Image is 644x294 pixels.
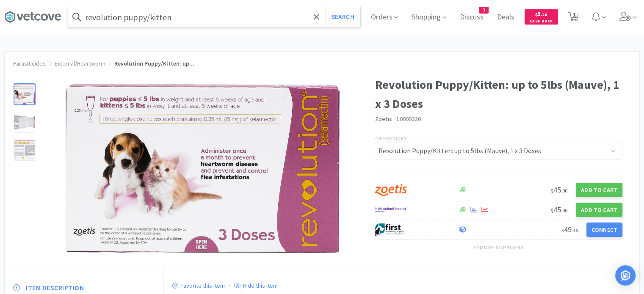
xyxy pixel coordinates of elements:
[68,7,360,27] input: Search by item, sku, manufacturer, ingredient, size...
[565,14,582,22] a: 1
[241,282,278,289] p: Hide this item
[561,207,567,214] span: . 90
[551,185,567,195] span: 45
[375,75,622,113] h1: Revolution Puppy/Kitten: up to 5lbs (Mauve), 1 x 3 Doses
[26,283,84,292] span: Item Description
[13,60,46,67] a: Parasiticides
[325,7,360,27] button: Search
[561,225,578,234] span: 49
[393,115,395,123] span: ·
[114,60,194,67] span: Revolution Puppy/Kitten: up...
[561,187,567,194] span: . 90
[178,282,225,289] p: Favorite this item
[530,19,553,25] span: Cash Back
[551,187,553,194] span: $
[375,203,406,216] img: f6b2451649754179b5b4e0c70c3f7cb0_2.png
[525,5,558,28] a: $5.20Cash Back
[541,12,547,17] span: . 20
[66,84,340,253] img: 594314bf8c0f49d4bb38401fcb6b8f32_204222.jpeg
[576,183,622,197] button: Add to Cart
[456,14,487,21] a: Discuss3
[375,223,406,236] img: 67d67680309e4a0bb49a5ff0391dcc42_6.png
[494,14,518,21] a: Deals
[586,223,622,237] button: Connect
[375,184,406,196] img: a673e5ab4e5e497494167fe422e9a3ab.png
[615,265,636,286] div: Open Intercom Messenger
[576,203,622,217] button: Add to Cart
[469,242,528,253] button: +2more suppliers
[375,115,392,123] a: Zoetis
[229,280,230,291] div: ·
[479,7,488,13] span: 3
[551,207,553,214] span: $
[572,227,578,234] span: . 36
[55,60,105,67] a: External/Heartworm
[535,12,537,17] span: $
[396,115,421,123] span: 10000320
[561,227,564,234] span: $
[535,10,547,18] span: 5
[375,135,622,143] p: Other Sizes
[551,205,567,214] span: 45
